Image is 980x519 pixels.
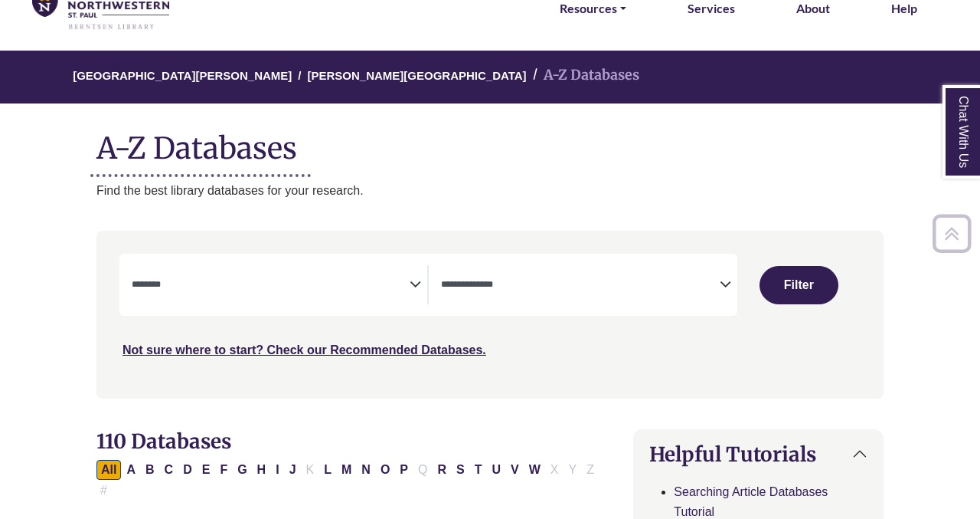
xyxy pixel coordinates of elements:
h1: A-Z Databases [96,119,884,166]
button: Filter Results C [160,460,178,480]
button: Filter Results N [357,460,375,480]
button: All [96,460,121,480]
p: Find the best library databases for your research. [96,181,884,201]
button: Helpful Tutorials [634,430,883,478]
button: Filter Results S [452,460,469,480]
div: Alpha-list to filter by first letter of database name [96,462,600,496]
button: Filter Results I [271,460,283,480]
button: Filter Results V [506,460,524,480]
a: [GEOGRAPHIC_DATA][PERSON_NAME] [73,67,292,82]
a: Not sure where to start? Check our Recommended Databases. [122,343,486,356]
button: Filter Results J [285,460,301,480]
button: Filter Results E [198,460,215,480]
button: Filter Results A [122,460,140,480]
textarea: Search [132,280,410,292]
button: Filter Results M [337,460,356,480]
button: Filter Results O [376,460,394,480]
button: Filter Results P [395,460,413,480]
nav: Search filters [96,231,884,398]
button: Filter Results H [253,460,271,480]
button: Submit for Search Results [759,266,838,304]
a: [PERSON_NAME][GEOGRAPHIC_DATA] [307,67,526,82]
button: Filter Results F [215,460,232,480]
textarea: Search [441,280,719,292]
button: Filter Results T [470,460,487,480]
button: Filter Results B [141,460,159,480]
button: Filter Results L [319,460,336,480]
button: Filter Results W [524,460,545,480]
button: Filter Results U [487,460,505,480]
button: Filter Results D [178,460,197,480]
li: A-Z Databases [527,64,639,87]
button: Filter Results R [433,460,451,480]
a: Searching Article Databases Tutorial [674,485,828,518]
a: Back to Top [927,223,976,244]
button: Filter Results G [233,460,251,480]
nav: breadcrumb [96,51,884,103]
span: 110 Databases [96,429,231,454]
